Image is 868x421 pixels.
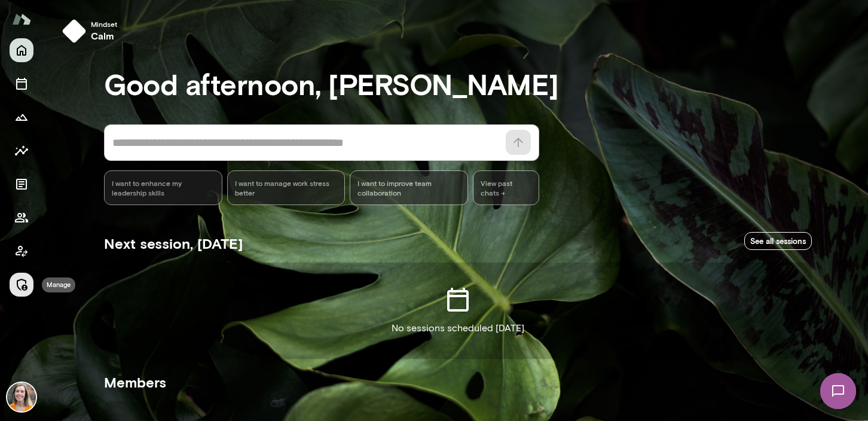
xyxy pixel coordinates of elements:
[12,8,31,30] img: Mento
[10,206,33,230] button: Members
[10,38,33,62] button: Home
[350,170,468,205] div: I want to improve team collaboration
[91,19,117,29] span: Mindset
[42,277,75,292] div: Manage
[10,273,33,297] button: Manage
[235,178,338,197] span: I want to manage work stress better
[104,67,812,100] h3: Good afternoon, [PERSON_NAME]
[62,19,86,43] img: mindset
[10,72,33,96] button: Sessions
[10,172,33,196] button: Documents
[10,239,33,263] button: Client app
[104,170,222,205] div: I want to enhance my leadership skills
[473,170,539,205] span: View past chats ->
[10,139,33,163] button: Insights
[357,178,460,197] span: I want to improve team collaboration
[392,321,524,335] p: No sessions scheduled [DATE]
[227,170,346,205] div: I want to manage work stress better
[744,232,812,251] a: See all sessions
[57,14,127,48] button: Mindsetcalm
[7,383,36,411] img: Carrie Kelly
[112,178,215,197] span: I want to enhance my leadership skills
[10,105,33,129] button: Growth Plan
[104,373,812,392] h5: Members
[104,234,243,253] h5: Next session, [DATE]
[91,29,117,43] h6: calm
